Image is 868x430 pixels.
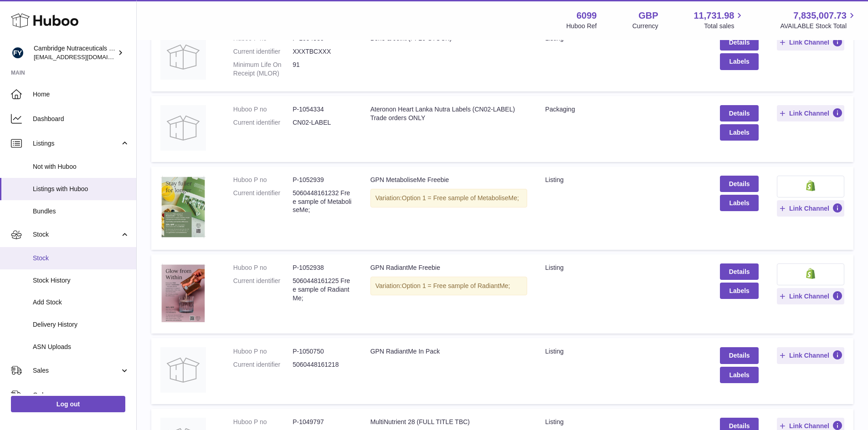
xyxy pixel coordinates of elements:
div: listing [545,347,702,356]
img: GPN RadiantMe Freebie [160,263,206,323]
a: Details [720,105,759,121]
dt: Current identifier [233,118,293,127]
div: GPN RadiantMe Freebie [370,263,527,272]
strong: 6099 [576,10,597,22]
img: shopify-small.png [806,180,816,191]
span: Listings with Huboo [33,185,129,193]
span: Link Channel [789,422,829,430]
div: Cambridge Nutraceuticals Ltd [34,44,116,61]
span: Home [33,90,129,99]
div: Ateronon Heart Lanka Nutra Labels (CN02-LABEL) Trade orders ONLY [370,105,527,122]
span: Bundles [33,207,129,216]
dd: CN02-LABEL [293,118,352,127]
dd: P-1049797 [293,418,352,426]
button: Link Channel [777,288,844,304]
div: listing [545,176,702,184]
dt: Current identifier [233,189,293,215]
img: GPN MetaboliseMe Freebie [160,176,206,238]
span: 7,835,007.73 [793,10,847,22]
button: Link Channel [777,200,844,217]
span: Orders [33,391,120,400]
span: Listings [33,139,120,148]
dd: 91 [293,61,352,78]
span: 11,731.98 [693,10,734,22]
button: Labels [720,53,759,70]
div: listing [545,418,702,426]
dd: XXXTBCXXX [293,47,352,56]
div: MultiNutrient 28 (FULL TITLE TBC) [370,418,527,426]
img: Bone & Joint (PF26-STOCK) [160,34,206,80]
img: shopify-small.png [806,268,816,279]
span: Link Channel [789,109,829,117]
button: Labels [720,124,759,141]
div: GPN MetaboliseMe Freebie [370,176,527,184]
span: Add Stock [33,298,129,307]
img: huboo@camnutra.com [11,46,25,60]
span: [EMAIL_ADDRESS][DOMAIN_NAME] [34,53,134,61]
span: Link Channel [789,38,829,46]
span: Link Channel [789,204,829,212]
span: Dashboard [33,115,129,123]
a: 11,731.98 Total sales [693,10,745,30]
a: Details [720,34,759,51]
dt: Huboo P no [233,263,293,272]
span: Link Channel [789,292,829,300]
dd: P-1052938 [293,263,352,272]
dt: Huboo P no [233,347,293,356]
img: Ateronon Heart Lanka Nutra Labels (CN02-LABEL) Trade orders ONLY [160,105,206,151]
span: Not with Huboo [33,162,129,171]
span: ASN Uploads [33,343,129,351]
button: Link Channel [777,34,844,51]
span: Stock [33,254,129,263]
a: Details [720,176,759,192]
dd: P-1052939 [293,176,352,184]
dt: Current identifier [233,47,293,56]
a: Log out [11,396,125,412]
dt: Huboo P no [233,418,293,426]
strong: GBP [638,10,658,22]
dd: P-1054334 [293,105,352,114]
span: Stock History [33,276,129,285]
div: Variation: [370,189,527,207]
dd: P-1050750 [293,347,352,356]
dd: 5060448161225 Free sample of RadiantMe; [293,277,352,303]
span: Sales [33,366,120,375]
span: Total sales [704,22,745,30]
a: Details [720,347,759,364]
button: Labels [720,195,759,211]
div: listing [545,263,702,272]
dt: Current identifier [233,277,293,303]
div: Variation: [370,277,527,295]
span: Link Channel [789,351,829,359]
dt: Current identifier [233,360,293,369]
span: AVAILABLE Stock Total [780,22,857,30]
img: GPN RadiantMe In Pack [160,347,206,393]
button: Labels [720,283,759,299]
dt: Minimum Life On Receipt (MLOR) [233,61,293,78]
span: Stock [33,230,120,239]
span: Option 1 = Free sample of MetaboliseMe; [402,194,519,202]
dt: Huboo P no [233,176,293,184]
button: Link Channel [777,105,844,121]
span: Option 1 = Free sample of RadiantMe; [402,282,510,289]
button: Labels [720,367,759,383]
a: Details [720,263,759,280]
dt: Huboo P no [233,105,293,114]
div: GPN RadiantMe In Pack [370,347,527,356]
button: Link Channel [777,347,844,364]
a: 7,835,007.73 AVAILABLE Stock Total [780,10,857,30]
div: Huboo Ref [566,22,597,30]
div: packaging [545,105,702,114]
dd: 5060448161218 [293,360,352,369]
span: Delivery History [33,320,129,329]
dd: 5060448161232 Free sample of MetaboliseMe; [293,189,352,215]
div: Currency [632,22,658,30]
